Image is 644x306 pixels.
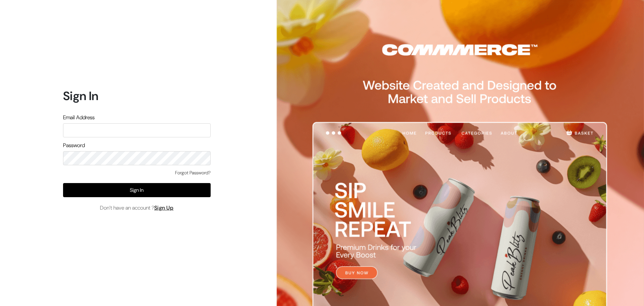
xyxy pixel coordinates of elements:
[63,114,95,122] label: Email Address
[63,141,85,149] label: Password
[63,89,211,103] h1: Sign In
[100,204,174,212] span: Don’t have an account ?
[63,183,211,197] button: Sign In
[175,169,211,176] a: Forgot Password?
[154,204,174,211] a: Sign Up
